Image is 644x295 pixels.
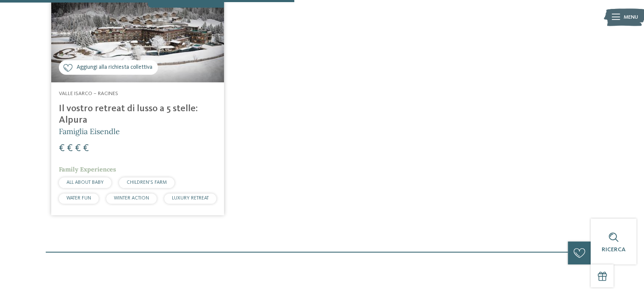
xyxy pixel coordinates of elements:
span: Family Experiences [59,166,116,173]
span: € [75,143,81,154]
span: WINTER ACTION [114,196,149,201]
span: Ricerca [602,247,625,253]
span: ALL ABOUT BABY [66,180,104,185]
h4: Il vostro retreat di lusso a 5 stelle: Alpura [59,103,216,126]
span: € [67,143,73,154]
span: Aggiungi alla richiesta collettiva [77,64,152,72]
span: Famiglia Eisendle [59,126,120,136]
span: CHILDREN’S FARM [127,180,167,185]
span: € [59,143,65,154]
span: Valle Isarco – Racines [59,91,118,96]
span: WATER FUN [66,196,91,201]
span: LUXURY RETREAT [172,196,209,201]
span: € [83,143,89,154]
